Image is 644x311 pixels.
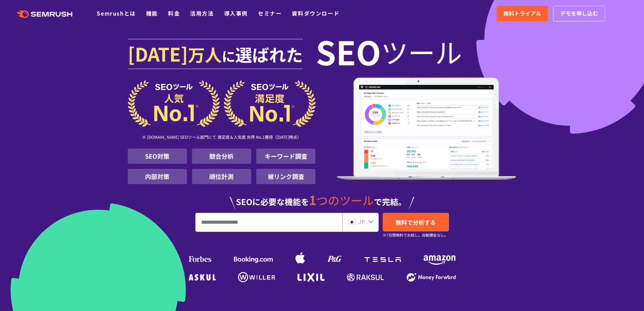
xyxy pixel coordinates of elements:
a: 資料ダウンロード [292,9,339,17]
span: 無料で分析する [396,218,436,226]
span: 1 [309,191,316,209]
a: 導入事例 [224,9,248,17]
a: 料金 [168,9,180,17]
li: キーワード調査 [256,149,315,164]
div: ※ [DOMAIN_NAME] SEOツール部門にて 満足度＆人気度 世界 No.1獲得（[DATE]時点） [128,127,316,149]
li: SEO対策 [128,149,187,164]
span: [DATE] [128,40,188,67]
a: 機能 [146,9,158,17]
a: セミナー [258,9,282,17]
a: Semrushとは [97,9,136,17]
span: に [222,46,235,66]
a: 活用方法 [190,9,214,17]
span: デモを申し込む [560,9,598,18]
li: 競合分析 [192,149,251,164]
span: JP [358,218,365,226]
a: 無料トライアル [497,6,548,21]
li: 被リンク調査 [256,169,315,184]
a: デモを申し込む [553,6,605,21]
span: で完結。 [374,196,406,207]
span: SEO [316,38,381,65]
span: ツール [381,38,462,65]
div: SEOに必要な機能を [128,187,517,209]
span: 選ばれた [235,42,303,66]
span: 万人 [188,42,222,66]
span: 無料トライアル [503,9,541,18]
li: 順位計測 [192,169,251,184]
li: 内部対策 [128,169,187,184]
span: つのツール [316,192,374,208]
small: ※7日間無料でお試し。自動課金なし。 [383,232,448,238]
input: URL、キーワードを入力してください [196,213,342,231]
a: 無料で分析する [383,213,449,231]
